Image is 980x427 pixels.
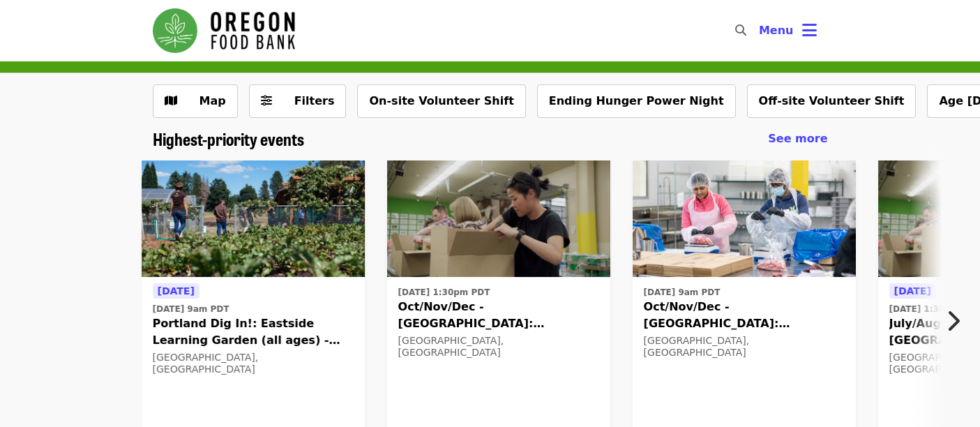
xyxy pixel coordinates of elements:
[357,84,525,118] button: On-site Volunteer Shift
[165,94,177,107] i: map icon
[142,129,839,149] div: Highest-priority events
[261,94,272,107] i: sliders-h icon
[398,286,490,299] time: [DATE] 1:30pm PDT
[153,303,229,315] time: [DATE] 9am PDT
[759,24,794,37] span: Menu
[768,130,827,147] a: See more
[748,14,828,47] button: Toggle account menu
[894,285,931,297] span: [DATE]
[387,160,610,278] img: Oct/Nov/Dec - Portland: Repack/Sort (age 8+) organized by Oregon Food Bank
[747,84,917,118] button: Off-site Volunteer Shift
[153,126,304,151] span: Highest-priority events
[946,308,960,334] i: chevron-right icon
[153,315,354,349] span: Portland Dig In!: Eastside Learning Garden (all ages) - Aug/Sept/Oct
[142,160,365,278] img: Portland Dig In!: Eastside Learning Garden (all ages) - Aug/Sept/Oct organized by Oregon Food Bank
[633,160,856,278] img: Oct/Nov/Dec - Beaverton: Repack/Sort (age 10+) organized by Oregon Food Bank
[768,132,827,145] span: See more
[153,8,295,53] img: Oregon Food Bank - Home
[934,301,980,340] button: Next item
[294,94,335,107] span: Filters
[537,84,736,118] button: Ending Hunger Power Night
[398,299,599,332] span: Oct/Nov/Dec - [GEOGRAPHIC_DATA]: Repack/Sort (age [DEMOGRAPHIC_DATA]+)
[644,299,845,332] span: Oct/Nov/Dec - [GEOGRAPHIC_DATA]: Repack/Sort (age [DEMOGRAPHIC_DATA]+)
[249,84,347,118] button: Filters (0 selected)
[802,20,817,40] i: bars icon
[153,84,238,118] button: Show map view
[153,352,354,375] div: [GEOGRAPHIC_DATA], [GEOGRAPHIC_DATA]
[755,14,766,47] input: Search
[644,286,721,299] time: [DATE] 9am PDT
[153,129,304,149] a: Highest-priority events
[199,94,226,107] span: Map
[398,335,599,359] div: [GEOGRAPHIC_DATA], [GEOGRAPHIC_DATA]
[735,24,746,37] i: search icon
[644,335,845,359] div: [GEOGRAPHIC_DATA], [GEOGRAPHIC_DATA]
[158,285,195,297] span: [DATE]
